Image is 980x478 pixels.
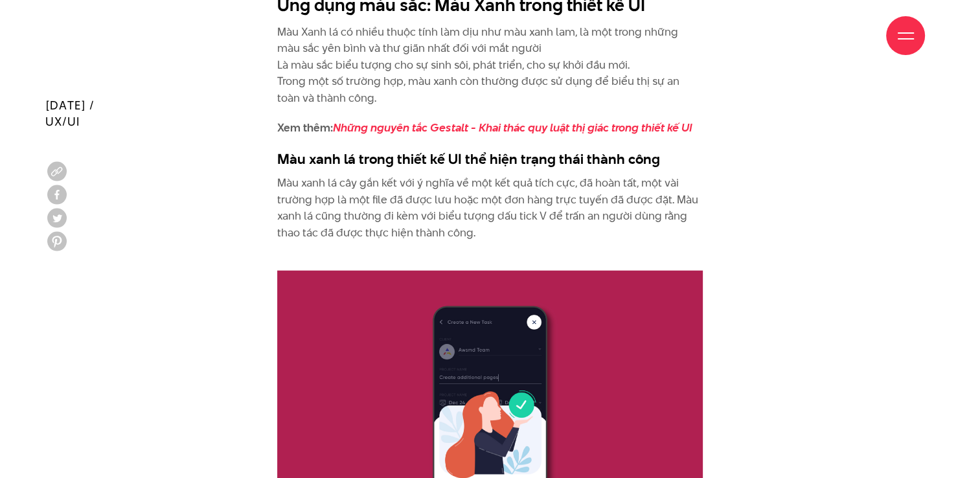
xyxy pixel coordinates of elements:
strong: Xem thêm: [277,120,692,135]
a: Những nguyên tắc Gestalt - Khai thác quy luật thị giác trong thiết kế UI [333,120,692,135]
h3: Màu xanh lá trong thiết kế UI thể hiện trạng thái thành công [277,149,703,168]
span: [DATE] / UX/UI [45,97,95,130]
p: Màu xanh lá cây gắn kết với ý nghĩa về một kết quả tích cực, đã hoàn tất, một vài trường hợp là m... [277,175,703,258]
